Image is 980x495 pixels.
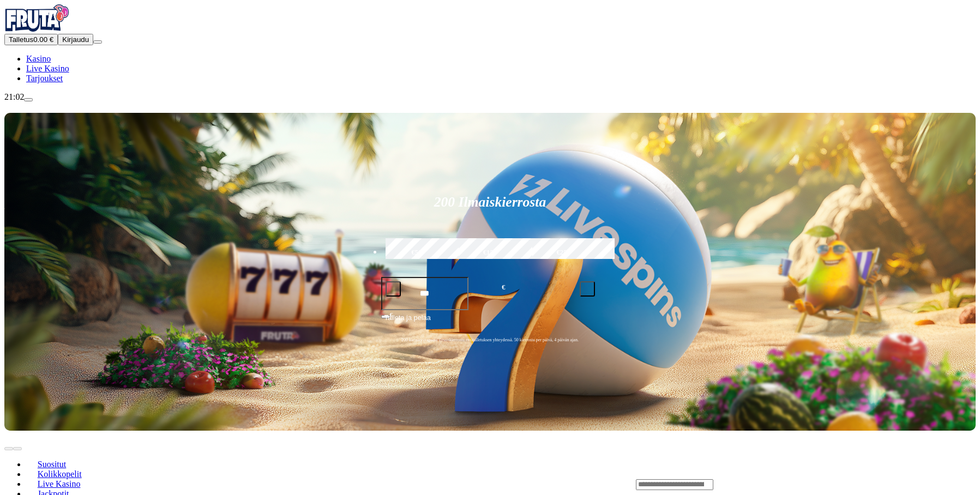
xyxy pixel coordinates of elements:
[636,479,713,490] input: Search
[26,466,93,482] a: Kolikkopelit
[9,35,33,44] span: Talletus
[580,281,595,297] button: plus icon
[58,34,93,45] button: Kirjaudu
[4,4,70,32] img: Fruta
[4,34,58,45] button: Talletusplus icon0.00 €
[26,74,63,83] a: Tarjoukset
[381,312,599,333] button: Talleta ja pelaa
[26,456,77,473] a: Suositut
[4,54,976,83] nav: Main menu
[13,447,22,450] button: next slide
[4,92,24,101] span: 21:02
[386,281,401,297] button: minus icon
[26,54,51,63] a: Kasino
[26,476,92,492] a: Live Kasino
[4,24,70,33] a: Fruta
[4,4,976,83] nav: Primary
[33,35,53,44] span: 0.00 €
[24,98,33,101] button: live-chat
[26,64,69,73] a: Live Kasino
[33,469,86,479] span: Kolikkopelit
[33,479,85,488] span: Live Kasino
[502,282,505,293] span: €
[4,447,13,450] button: prev slide
[390,311,393,318] span: €
[456,237,524,268] label: €150
[93,40,102,44] button: menu
[383,237,451,268] label: €50
[384,312,431,332] span: Talleta ja pelaa
[62,35,89,44] span: Kirjaudu
[33,460,70,469] span: Suositut
[530,237,598,268] label: €250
